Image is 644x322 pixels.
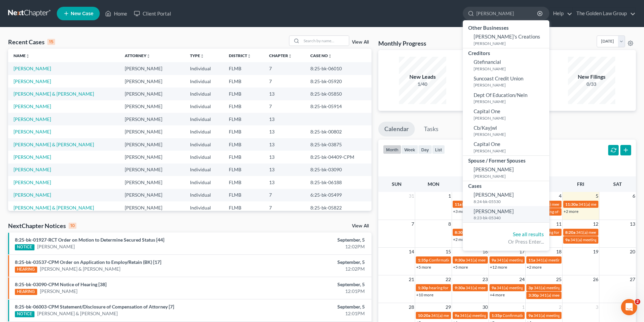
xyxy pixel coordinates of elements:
td: 13 [264,164,305,176]
td: Individual [185,201,223,214]
td: 13 [264,151,305,163]
td: 7 [264,75,305,88]
span: 3 [595,303,599,311]
a: [PERSON_NAME] [14,192,51,198]
td: FLMB [223,201,264,214]
span: Sun [392,181,402,187]
span: 18 [555,248,562,256]
a: Gtefinancial[PERSON_NAME] [463,57,549,73]
a: [PERSON_NAME] [40,288,77,295]
span: Cb/Kayjwl [474,125,497,131]
td: Individual [185,100,223,113]
a: [PERSON_NAME] [14,167,51,172]
td: [PERSON_NAME] [119,164,185,176]
span: 8 [448,220,452,228]
small: 8:24-bk-05530 [474,199,548,204]
td: 7 [264,100,305,113]
small: [PERSON_NAME] [474,173,548,179]
div: Or Press Enter... [468,238,544,245]
span: Capital One [474,108,500,114]
span: hearing for [PERSON_NAME] [429,285,481,290]
td: 13 [264,176,305,189]
span: 10:20a [418,313,430,318]
a: +2 more [527,265,542,270]
iframe: Intercom live chat [621,299,637,315]
small: [PERSON_NAME] [474,82,548,88]
div: 12:02PM [253,266,365,272]
td: 7 [264,189,305,201]
td: [PERSON_NAME] [119,113,185,125]
a: Chapterunfold_more [269,53,292,58]
button: week [401,145,418,154]
td: FLMB [223,62,264,75]
span: 341(a) meeting for [PERSON_NAME] [536,257,601,263]
td: [PERSON_NAME] [119,189,185,201]
small: [PERSON_NAME] [474,131,548,137]
span: 20 [629,248,636,256]
span: 1 [448,192,452,200]
span: New Case [71,11,93,16]
span: Hearing for [PERSON_NAME] [462,202,515,207]
a: Case Nounfold_more [310,53,332,58]
button: month [383,145,401,154]
td: [PERSON_NAME] [119,88,185,100]
span: 12 [592,220,599,228]
a: 8:25-bk-03537-CPM Order on Application to Employ/Retain (BK) [17] [15,259,161,265]
a: [PERSON_NAME] [14,179,51,185]
td: [PERSON_NAME] [119,75,185,88]
a: [PERSON_NAME] [14,103,51,109]
span: 9:30a [455,257,465,263]
td: [PERSON_NAME] [119,138,185,151]
span: 14 [408,248,415,256]
td: 8:25-bk-06188 [305,176,372,189]
td: FLMB [223,75,264,88]
td: Individual [185,75,223,88]
span: 9a [492,285,496,290]
div: Other Businesses [463,23,549,31]
a: [PERSON_NAME] & [PERSON_NAME] [40,266,120,272]
span: Sat [613,181,622,187]
span: 11a [455,202,461,207]
td: 8:25-bk-00802 [305,125,372,138]
span: Capital One [474,141,500,147]
small: [PERSON_NAME] [474,41,548,46]
td: [PERSON_NAME] [119,125,185,138]
span: 28 [408,303,415,311]
a: Suncoast Credit Union[PERSON_NAME] [463,73,549,90]
span: 22 [445,275,452,283]
a: Capital One[PERSON_NAME] [463,139,549,155]
span: 8:30a [455,230,465,235]
td: FLMB [223,113,264,125]
div: September, 5 [253,281,365,288]
span: 341(a) meeting for [PERSON_NAME] [576,230,641,235]
span: 5 [595,192,599,200]
span: Suncoast Credit Union [474,75,523,81]
small: [PERSON_NAME] [474,99,548,104]
a: Tasks [418,122,445,137]
a: The Golden Law Group [573,7,636,20]
div: HEARING [15,267,37,273]
span: 8:20a [565,230,575,235]
i: unfold_more [26,54,30,58]
span: 26 [592,275,599,283]
small: 8:23-bk-05340 [474,215,548,221]
td: Individual [185,125,223,138]
td: 8:25-bk-05914 [305,100,372,113]
i: unfold_more [146,54,150,58]
a: [PERSON_NAME] [37,243,75,250]
td: [PERSON_NAME] [119,100,185,113]
td: 8:25-bk-05920 [305,75,372,88]
td: Individual [185,88,223,100]
span: 9a [455,313,459,318]
div: 15 [47,39,55,45]
a: [PERSON_NAME][PERSON_NAME] [463,164,549,181]
span: 13 [629,220,636,228]
div: New Filings [568,73,615,81]
td: FLMB [223,151,264,163]
a: 8:25-bk-06003-CPM Statement/Disclosure of Compensation of Attorney [7] [15,304,174,309]
td: Individual [185,176,223,189]
div: Recent Cases [8,38,55,46]
span: Mon [428,181,439,187]
a: Attorneyunfold_more [125,53,150,58]
span: 341(a) meeting for [PERSON_NAME] [460,313,525,318]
